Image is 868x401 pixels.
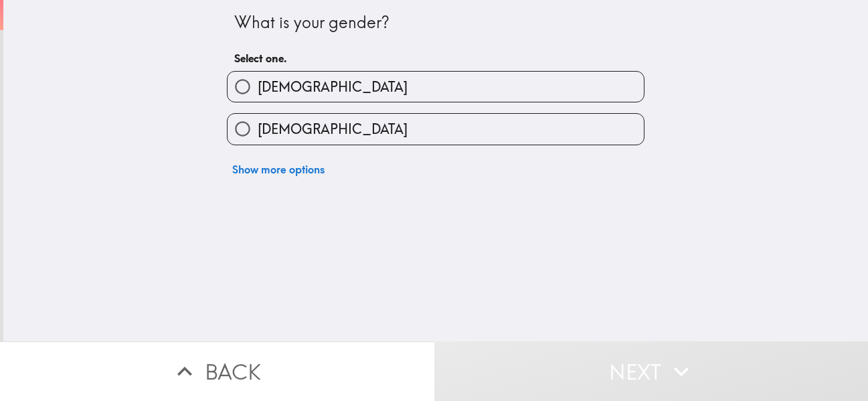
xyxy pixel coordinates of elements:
[258,120,408,139] span: [DEMOGRAPHIC_DATA]
[227,156,330,183] button: Show more options
[258,78,408,96] span: [DEMOGRAPHIC_DATA]
[234,11,637,34] div: What is your gender?
[228,114,644,144] button: [DEMOGRAPHIC_DATA]
[228,72,644,102] button: [DEMOGRAPHIC_DATA]
[234,51,637,66] h6: Select one.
